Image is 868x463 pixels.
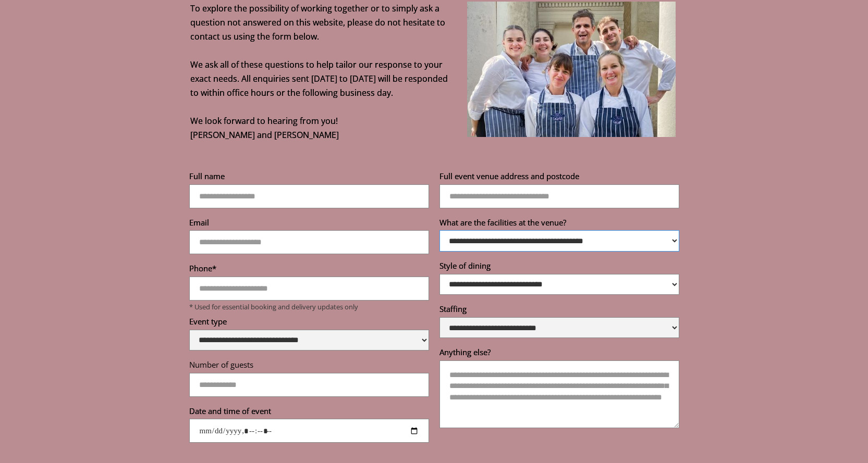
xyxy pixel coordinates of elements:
label: Event type [189,316,429,330]
img: Anna Caldicott and Fiona Cochrane [467,2,676,137]
p: * Used for essential booking and delivery updates only [189,303,429,311]
label: Phone* [189,263,429,277]
label: Full name [189,171,429,184]
label: Number of guests [189,359,429,373]
label: Anything else? [439,347,679,360]
label: What are the facilities at the venue? [439,217,679,231]
label: Staffing [439,304,679,317]
label: Date and time of event [189,406,429,419]
label: Style of dining [439,260,679,274]
label: Full event venue address and postcode [439,171,679,184]
label: Email [189,217,429,231]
